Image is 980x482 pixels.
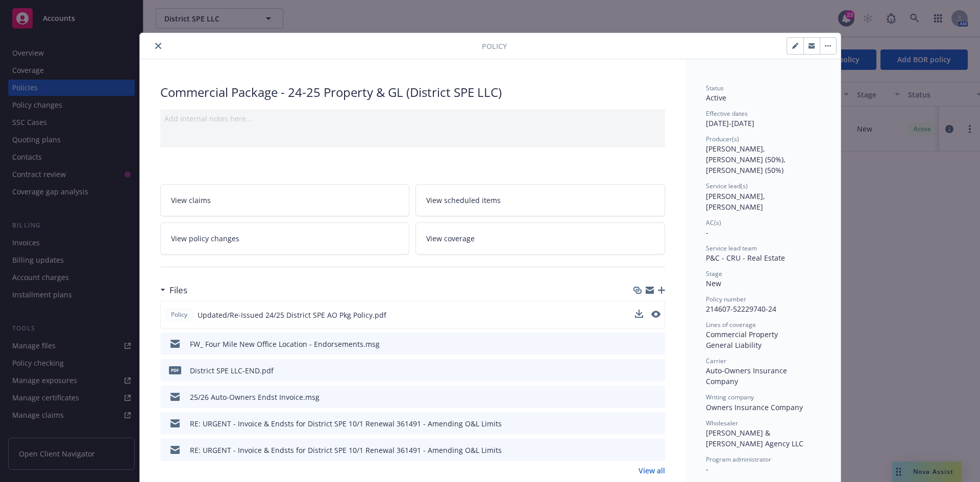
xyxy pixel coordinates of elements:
h3: Files [169,284,187,297]
div: FW_ Four Mile New Office Location - Endorsements.msg [190,339,380,349]
button: close [152,40,164,52]
span: [PERSON_NAME], [PERSON_NAME] [706,191,767,212]
span: Effective dates [706,109,748,118]
span: New [706,278,721,288]
a: View policy changes [160,222,410,255]
div: [DATE] - [DATE] [706,109,820,129]
div: 25/26 Auto-Owners Endst Invoice.msg [190,392,320,402]
span: Stage [706,269,722,278]
span: Service lead(s) [706,182,748,190]
span: Producer(s) [706,135,739,143]
span: [PERSON_NAME], [PERSON_NAME] (50%), [PERSON_NAME] (50%) [706,144,788,175]
button: preview file [652,445,661,455]
button: preview file [652,365,661,376]
span: View scheduled items [426,195,501,206]
span: AC(s) [706,218,721,227]
a: View coverage [415,222,665,255]
button: preview file [651,310,660,320]
button: download file [635,310,643,318]
button: download file [635,418,644,429]
span: Program administrator [706,455,771,464]
button: download file [635,445,644,455]
span: Writing company [706,393,754,401]
span: P&C - CRU - Real Estate [706,253,785,263]
div: District SPE LLC-END.pdf [190,365,274,376]
div: RE: URGENT - Invoice & Endsts for District SPE 10/1 Renewal 361491 - Amending O&L Limits [190,418,502,429]
span: Auto-Owners Insurance Company [706,366,789,386]
button: download file [635,365,644,376]
div: Add internal notes here... [164,113,661,124]
button: preview file [652,339,661,349]
a: View all [639,465,665,476]
span: View coverage [426,233,475,244]
div: General Liability [706,340,820,350]
button: download file [635,310,643,320]
span: - [706,464,708,474]
span: 214607-52229740-24 [706,304,776,314]
span: Wholesaler [706,419,738,427]
span: Owners Insurance Company [706,402,803,412]
span: View policy changes [171,233,239,244]
span: Policy number [706,295,746,303]
span: pdf [169,366,181,374]
span: Lines of coverage [706,320,756,329]
span: - [706,227,708,237]
span: Policy [169,310,189,319]
span: View claims [171,195,211,206]
div: RE: URGENT - Invoice & Endsts for District SPE 10/1 Renewal 361491 - Amending O&L Limits [190,445,502,455]
span: Active [706,93,726,103]
span: Status [706,84,724,92]
span: Service lead team [706,244,757,252]
span: Policy [482,41,507,52]
a: View scheduled items [415,184,665,216]
div: Commercial Package - 24-25 Property & GL (District SPE LLC) [160,84,665,101]
a: View claims [160,184,410,216]
div: Files [160,284,187,297]
div: Commercial Property [706,329,820,340]
button: preview file [651,311,660,318]
span: Updated/Re-Issued 24/25 District SPE AO Pkg Policy.pdf [198,310,386,320]
span: Carrier [706,357,726,365]
span: [PERSON_NAME] & [PERSON_NAME] Agency LLC [706,428,803,448]
button: preview file [652,418,661,429]
button: preview file [652,392,661,402]
button: download file [635,392,644,402]
button: download file [635,339,644,349]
